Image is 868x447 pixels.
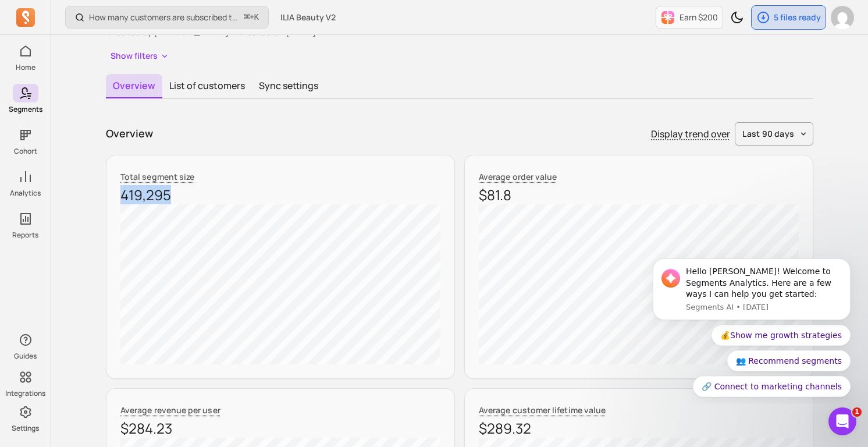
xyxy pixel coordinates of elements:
[280,12,336,23] span: ILIA Beauty V2
[828,407,856,435] iframe: Intercom live chat
[635,248,868,404] iframe: Intercom notifications message
[89,12,240,23] p: How many customers are subscribed to my email list?
[12,230,38,240] p: Reports
[14,147,37,156] p: Cohort
[106,48,174,65] button: Show filters
[774,12,821,23] p: 5 files ready
[479,405,606,416] span: Average customer lifetime value
[14,352,37,361] p: Guides
[479,419,799,438] p: $289.32
[120,204,440,364] canvas: chart
[120,405,220,416] span: Average revenue per user
[106,74,162,98] button: Overview
[106,126,153,141] p: Overview
[852,407,862,417] span: 1
[120,419,440,438] p: $284.23
[735,122,813,146] button: last 90 days
[479,204,799,364] canvas: chart
[10,189,41,198] p: Analytics
[244,10,250,25] kbd: ⌘
[12,424,39,433] p: Settings
[162,74,252,97] button: List of customers
[725,6,749,29] button: Toggle dark mode
[13,328,38,363] button: Guides
[656,6,723,29] button: Earn $200
[254,13,259,22] kbd: K
[751,5,826,30] button: 5 files ready
[742,128,794,140] span: last 90 days
[120,186,440,204] p: 419,295
[252,74,325,97] button: Sync settings
[680,12,718,23] p: Earn $200
[120,171,194,182] span: Total segment size
[244,11,259,23] span: +
[9,105,42,114] p: Segments
[479,171,557,182] span: Average order value
[831,6,854,29] img: avatar
[273,7,343,28] button: ILIA Beauty V2
[16,63,35,72] p: Home
[651,127,730,141] p: Display trend over
[479,186,799,204] p: $81.8
[65,6,269,29] button: How many customers are subscribed to my email list?⌘+K
[5,389,45,398] p: Integrations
